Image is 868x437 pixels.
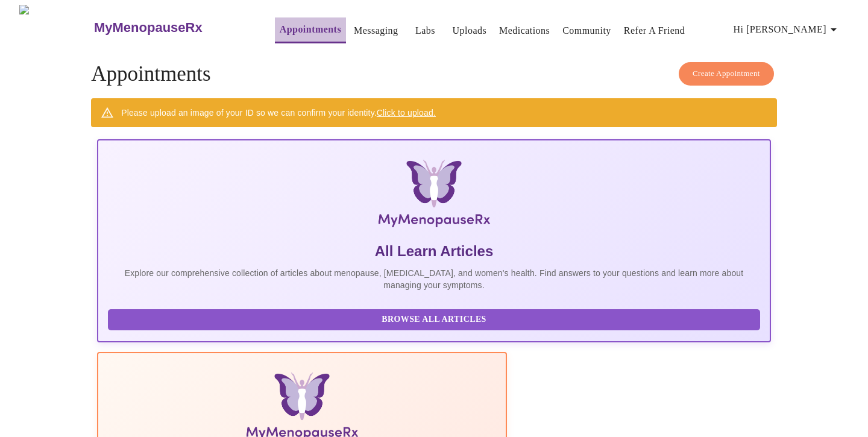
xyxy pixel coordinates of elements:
[558,19,616,43] button: Community
[92,7,250,49] a: MyMenopauseRx
[453,22,487,39] a: Uploads
[406,19,445,43] button: Labs
[209,160,659,232] img: MyMenopauseRx Logo
[91,62,777,86] h4: Appointments
[494,19,555,43] button: Medications
[275,17,346,43] button: Appointments
[108,242,760,261] h5: All Learn Articles
[19,5,92,50] img: MyMenopauseRx Logo
[94,20,203,36] h3: MyMenopauseRx
[108,309,760,330] button: Browse All Articles
[499,22,550,39] a: Medications
[415,22,435,39] a: Labs
[108,267,760,291] p: Explore our comprehensive collection of articles about menopause, [MEDICAL_DATA], and women's hea...
[354,22,398,39] a: Messaging
[280,21,341,38] a: Appointments
[562,22,611,39] a: Community
[619,19,690,43] button: Refer a Friend
[121,102,436,124] div: Please upload an image of your ID so we can confirm your identity.
[679,62,774,86] button: Create Appointment
[729,17,846,42] button: Hi [PERSON_NAME]
[120,312,748,327] span: Browse All Articles
[624,22,685,39] a: Refer a Friend
[108,313,763,324] a: Browse All Articles
[377,108,436,118] a: Click to upload.
[734,21,841,38] span: Hi [PERSON_NAME]
[448,19,492,43] button: Uploads
[349,19,403,43] button: Messaging
[693,67,760,81] span: Create Appointment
